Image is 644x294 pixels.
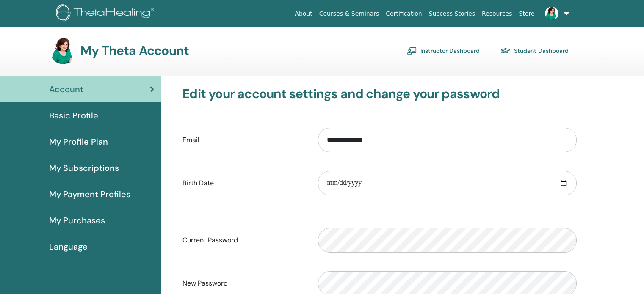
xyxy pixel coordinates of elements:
a: Student Dashboard [500,44,569,58]
span: My Profile Plan [49,135,108,148]
img: graduation-cap.svg [500,47,511,55]
a: Success Stories [426,6,478,22]
label: Current Password [176,232,312,248]
label: New Password [176,275,312,291]
label: Email [176,132,312,148]
span: My Payment Profiles [49,188,130,201]
a: Store [516,6,538,22]
a: Resources [478,6,516,22]
span: My Purchases [49,214,105,227]
a: Courses & Seminars [316,6,383,22]
label: Birth Date [176,175,312,191]
a: Instructor Dashboard [407,44,480,58]
h3: My Theta Account [80,43,189,58]
img: logo.png [56,4,157,23]
img: chalkboard-teacher.svg [407,47,417,55]
span: Account [49,83,83,96]
a: Certification [382,6,425,22]
img: default.jpg [50,37,77,64]
span: Language [49,240,88,253]
img: default.jpg [545,7,558,20]
h3: Edit your account settings and change your password [182,86,577,102]
a: About [291,6,315,22]
span: Basic Profile [49,109,98,122]
span: My Subscriptions [49,162,119,174]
